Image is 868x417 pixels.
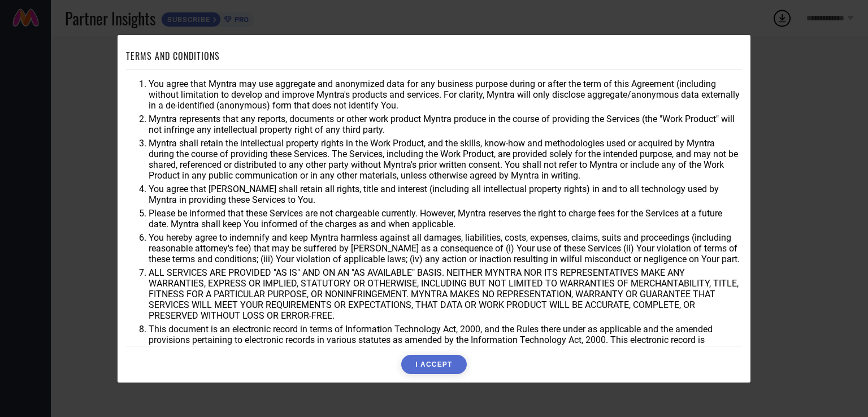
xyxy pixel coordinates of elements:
[126,49,220,63] h1: TERMS AND CONDITIONS
[149,79,742,111] li: You agree that Myntra may use aggregate and anonymized data for any business purpose during or af...
[149,208,742,229] li: Please be informed that these Services are not chargeable currently. However, Myntra reserves the...
[401,355,466,374] button: I ACCEPT
[149,267,742,321] li: ALL SERVICES ARE PROVIDED "AS IS" AND ON AN "AS AVAILABLE" BASIS. NEITHER MYNTRA NOR ITS REPRESEN...
[149,184,742,205] li: You agree that [PERSON_NAME] shall retain all rights, title and interest (including all intellect...
[149,324,742,356] li: This document is an electronic record in terms of Information Technology Act, 2000, and the Rules...
[149,114,742,135] li: Myntra represents that any reports, documents or other work product Myntra produce in the course ...
[149,138,742,181] li: Myntra shall retain the intellectual property rights in the Work Product, and the skills, know-ho...
[149,232,742,264] li: You hereby agree to indemnify and keep Myntra harmless against all damages, liabilities, costs, e...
